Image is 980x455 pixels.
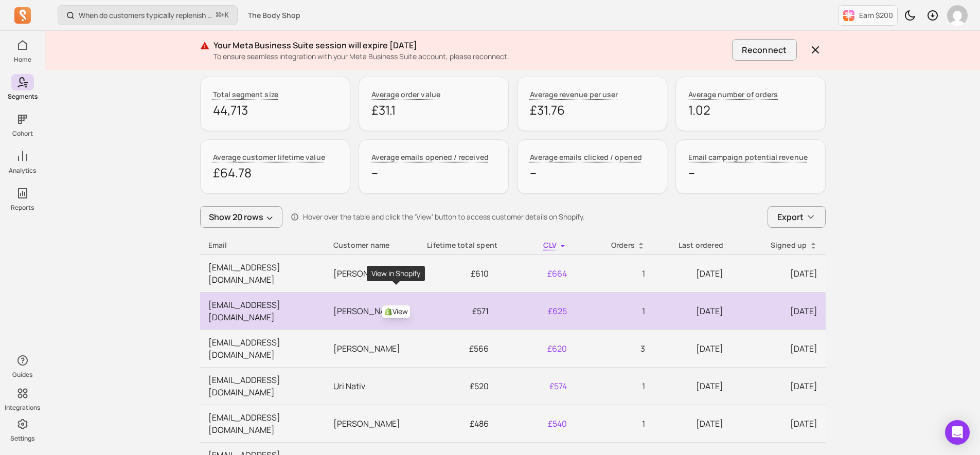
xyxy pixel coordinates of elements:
[384,307,393,316] img: View in Shopify
[213,51,728,62] p: To ensure seamless integration with your Meta Business Suite account, please reconnect.
[213,39,728,51] p: Your Meta Business Suite session will expire [DATE]
[371,152,489,162] p: Average emails opened / received
[200,368,325,405] td: [EMAIL_ADDRESS][DOMAIN_NAME]
[213,152,325,162] p: Average customer lifetime value
[371,102,496,118] p: £31.1
[497,255,575,293] td: £664
[777,211,804,223] span: Export
[5,404,40,412] p: Integrations
[333,342,411,355] p: [PERSON_NAME]
[662,305,723,317] p: [DATE]
[583,240,645,250] div: Orders
[248,10,300,21] span: The Body Shop
[333,417,411,430] p: [PERSON_NAME]
[575,330,653,368] td: 3
[575,368,653,405] td: 1
[575,293,653,330] td: 1
[497,293,575,330] td: £625
[242,6,307,25] button: The Body Shop
[530,89,618,100] p: Average revenue per user
[8,93,38,101] p: Segments
[213,89,278,100] p: Total segment size
[11,350,34,381] button: Guides
[419,255,497,293] td: £610
[859,10,893,21] p: Earn $200
[740,305,817,317] p: [DATE]
[333,267,411,280] p: [PERSON_NAME]
[543,240,557,250] span: CLV
[200,206,282,228] button: Show 20 rows
[419,293,497,330] td: £571
[575,405,653,443] td: 1
[662,380,723,392] p: [DATE]
[497,330,575,368] td: £620
[208,240,317,250] div: Email
[945,420,970,445] div: Open Intercom Messenger
[530,152,642,162] p: Average emails clicked / opened
[371,89,440,100] p: Average order value
[419,368,497,405] td: £520
[11,204,34,212] p: Reports
[662,417,723,430] p: [DATE]
[382,305,411,318] a: View
[216,10,229,21] span: +
[200,255,325,293] td: [EMAIL_ADDRESS][DOMAIN_NAME]
[497,368,575,405] td: £574
[9,167,36,175] p: Analytics
[688,165,813,181] p: --
[740,240,817,250] div: Signed up
[200,405,325,443] td: [EMAIL_ADDRESS][DOMAIN_NAME]
[419,405,497,443] td: £486
[688,152,808,162] p: Email campaign potential revenue
[333,305,411,317] p: [PERSON_NAME]
[79,10,212,21] p: When do customers typically replenish a product?
[768,206,826,228] button: Export
[900,5,920,26] button: Toggle dark mode
[333,380,411,392] p: Uri Nativ
[740,267,817,280] p: [DATE]
[740,417,817,430] p: [DATE]
[530,102,654,118] p: £31.76
[419,330,497,368] td: £566
[427,240,489,250] div: Lifetime total spent
[947,5,968,26] img: avatar
[213,165,337,181] p: £64.78
[303,212,585,222] p: Hover over the table and click the 'View' button to access customer details on Shopify.
[575,255,653,293] td: 1
[662,240,723,250] div: Last ordered
[662,342,723,355] p: [DATE]
[58,5,238,25] button: When do customers typically replenish a product?⌘+K
[200,330,325,368] td: [EMAIL_ADDRESS][DOMAIN_NAME]
[371,165,496,181] p: --
[225,11,229,20] kbd: K
[740,380,817,392] p: [DATE]
[216,9,221,22] kbd: ⌘
[838,5,898,26] button: Earn $200
[662,267,723,280] p: [DATE]
[740,342,817,355] p: [DATE]
[213,102,337,118] p: 44,713
[732,39,796,61] button: Reconnect
[200,293,325,330] td: [EMAIL_ADDRESS][DOMAIN_NAME]
[333,240,411,250] p: Customer name
[688,89,778,100] p: Average number of orders
[12,371,32,379] p: Guides
[14,56,31,64] p: Home
[12,130,33,138] p: Cohort
[688,102,813,118] p: 1.02
[497,405,575,443] td: £540
[530,165,654,181] p: --
[10,434,34,443] p: Settings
